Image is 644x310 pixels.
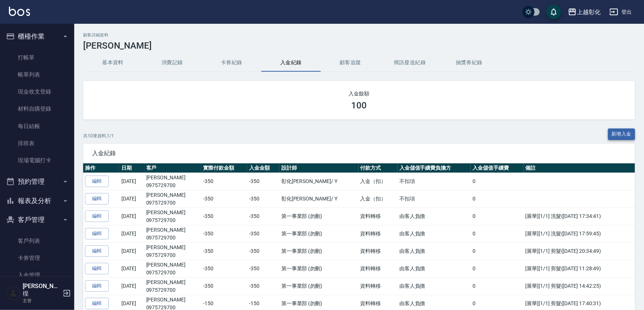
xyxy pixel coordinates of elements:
a: 入金管理 [3,267,71,284]
td: -350 [247,277,279,295]
td: 由客人負擔 [398,208,471,225]
p: 0975729700 [146,216,200,224]
td: 入金（扣） [359,173,398,190]
button: 基本資料 [83,54,143,72]
td: 資料轉移 [359,242,398,260]
td: -350 [201,225,247,242]
th: 實際付款金額 [201,163,247,173]
a: 客戶列表 [3,232,71,249]
td: [DATE] [120,242,144,260]
button: 報表及分析 [3,191,71,211]
th: 操作 [83,163,120,173]
button: 上越彰化 [565,4,604,20]
td: 入金（扣） [359,190,398,208]
p: 0975729700 [146,286,200,294]
td: 資料轉移 [359,225,398,242]
td: 由客人負擔 [398,225,471,242]
td: 0 [471,225,523,242]
h5: [PERSON_NAME]徨 [23,283,61,297]
td: [展華][1/1] 洗髮([DATE] 17:59:45) [524,225,635,242]
td: 不扣項 [398,173,471,190]
a: 編輯 [85,176,109,187]
td: 由客人負擔 [398,242,471,260]
a: 編輯 [85,211,109,222]
th: 入金金額 [247,163,279,173]
td: [DATE] [120,190,144,208]
a: 編輯 [85,193,109,205]
p: 0975729700 [146,182,200,189]
td: -350 [201,260,247,277]
td: 0 [471,173,523,190]
h3: 100 [352,100,367,111]
span: 入金紀錄 [92,150,626,157]
th: 日期 [120,163,144,173]
td: -350 [247,225,279,242]
th: 客戶 [144,163,202,173]
p: 0975729700 [146,199,200,207]
td: 0 [471,277,523,295]
td: -350 [201,277,247,295]
td: -350 [201,242,247,260]
td: 由客人負擔 [398,277,471,295]
td: 第一事業部 (勿刪) [279,260,359,277]
button: 顧客追蹤 [321,54,380,72]
a: 排班表 [3,135,71,152]
h2: 入金餘額 [92,90,626,97]
th: 入金儲值手續費 [471,163,523,173]
img: Person [6,286,21,301]
td: 資料轉移 [359,260,398,277]
a: 材料自購登錄 [3,100,71,117]
th: 付款方式 [359,163,398,173]
td: [PERSON_NAME] [144,277,202,295]
td: -350 [201,190,247,208]
td: [PERSON_NAME] [144,225,202,242]
button: 入金紀錄 [261,54,321,72]
td: 第一事業部 (勿刪) [279,208,359,225]
p: 0975729700 [146,269,200,277]
a: 打帳單 [3,49,71,66]
a: 現場電腦打卡 [3,152,71,169]
td: [DATE] [120,208,144,225]
td: 第一事業部 (勿刪) [279,277,359,295]
td: [展華][1/1] 剪髮([DATE] 11:28:49) [524,260,635,277]
td: [PERSON_NAME] [144,190,202,208]
button: 預約管理 [3,172,71,191]
td: 0 [471,260,523,277]
a: 編輯 [85,298,109,309]
td: [PERSON_NAME] [144,208,202,225]
td: [展華][1/1] 洗髮([DATE] 17:34:41) [524,208,635,225]
td: 0 [471,208,523,225]
th: 入金儲值手續費負擔方 [398,163,471,173]
a: 編輯 [85,263,109,274]
a: 現金收支登錄 [3,83,71,100]
td: [展華][1/1] 剪髮([DATE] 20:34:49) [524,242,635,260]
button: save [546,4,561,19]
img: Logo [9,7,30,16]
button: 抽獎券紀錄 [439,54,499,72]
button: 登出 [607,5,635,19]
td: [展華][1/1] 剪髮([DATE] 14:42:25) [524,277,635,295]
td: 0 [471,190,523,208]
h3: [PERSON_NAME] [83,40,635,51]
td: [PERSON_NAME] [144,173,202,190]
a: 編輯 [85,228,109,239]
td: -350 [247,242,279,260]
td: 資料轉移 [359,277,398,295]
p: 共 10 筆資料, 1 / 1 [83,133,114,139]
td: [DATE] [120,225,144,242]
button: 卡券紀錄 [202,54,261,72]
p: 主管 [23,297,61,304]
td: -350 [201,173,247,190]
td: 彰化[PERSON_NAME] / Y [279,190,359,208]
button: 客戶管理 [3,210,71,229]
td: -350 [247,173,279,190]
p: 0975729700 [146,251,200,259]
td: [DATE] [120,260,144,277]
td: [DATE] [120,173,144,190]
td: 第一事業部 (勿刪) [279,225,359,242]
a: 每日結帳 [3,118,71,135]
td: [DATE] [120,277,144,295]
td: [PERSON_NAME] [144,260,202,277]
a: 帳單列表 [3,66,71,83]
div: 上越彰化 [577,7,601,17]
